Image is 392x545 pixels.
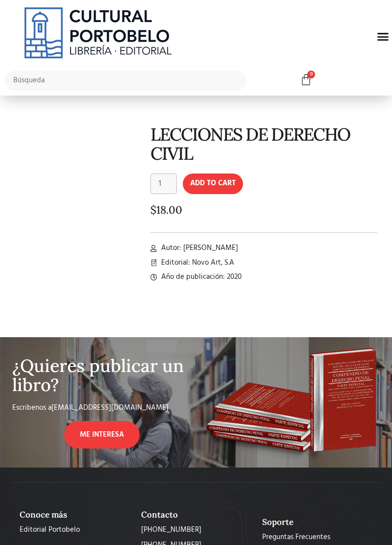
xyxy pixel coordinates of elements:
[262,517,369,527] h2: Soporte
[141,524,201,536] span: [PHONE_NUMBER]
[141,510,248,520] h2: Contacto
[5,71,246,91] input: Búsqueda
[12,356,191,395] h2: ¿Quieres publicar un libro?
[12,402,191,421] div: Escribenos a
[150,203,156,217] span: $
[262,532,330,543] span: Preguntas Frecuentes
[159,272,242,283] span: Año de publicación: 2020
[150,203,182,217] bdi: 18.00
[150,125,377,164] h1: LECCIONES DE DERECHO CIVIL
[262,532,369,543] a: Preguntas Frecuentes
[20,524,80,536] span: Editorial Portobelo
[20,510,126,520] h2: Conoce más
[159,257,234,269] span: Editorial: Novo Art, S.A
[64,421,140,449] a: ME INTERESA
[80,429,124,441] span: ME INTERESA
[183,173,243,194] button: Add to cart
[150,173,177,194] input: Product quantity
[51,402,169,414] a: [EMAIL_ADDRESS][DOMAIN_NAME]
[159,243,238,254] span: Autor: [PERSON_NAME]
[20,524,126,536] a: Editorial Portobelo
[141,524,248,536] a: [PHONE_NUMBER]
[300,74,312,87] a: 0
[307,71,315,78] span: 0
